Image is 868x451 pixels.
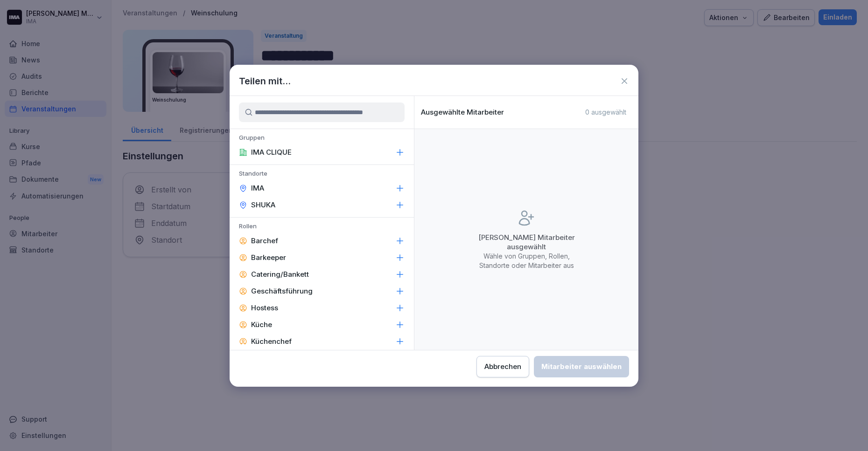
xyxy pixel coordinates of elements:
p: Gruppen [230,134,414,144]
p: Barkeeper [251,253,286,262]
p: Catering/Bankett [251,270,309,279]
h1: Teilen mit... [239,74,291,88]
div: Abbrechen [484,362,521,372]
p: IMA [251,184,264,193]
p: SHUKA [251,200,275,210]
p: Hostess [251,303,278,313]
p: [PERSON_NAME] Mitarbeiter ausgewählt [470,233,582,252]
p: Küchenchef [251,337,292,346]
p: 0 ausgewählt [585,108,626,116]
p: Geschäftsführung [251,287,313,296]
p: Barchef [251,236,278,246]
button: Mitarbeiter auswählen [534,356,629,377]
p: Rollen [230,222,414,232]
div: Mitarbeiter auswählen [541,362,622,372]
p: Standorte [230,170,414,180]
p: IMA CLIQUE [251,148,292,157]
p: Ausgewählte Mitarbeiter [421,108,504,116]
p: Wähle von Gruppen, Rollen, Standorte oder Mitarbeiter aus [470,252,582,270]
p: Küche [251,320,272,329]
button: Abbrechen [476,356,529,377]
